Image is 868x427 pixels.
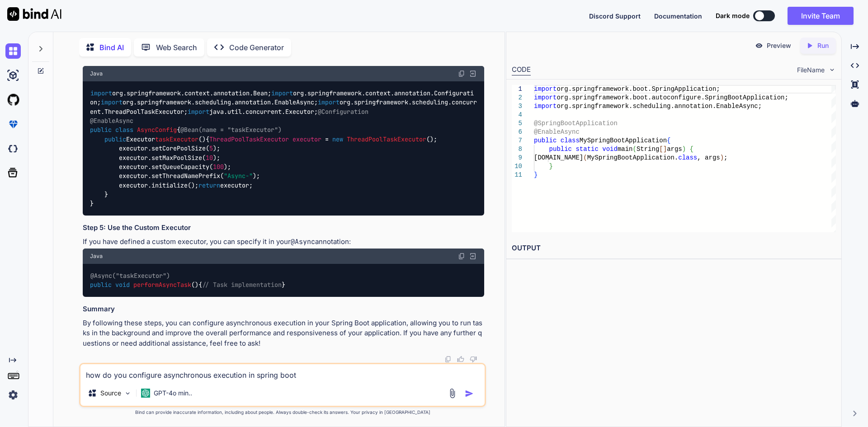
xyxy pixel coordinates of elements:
[5,68,21,83] img: ai-studio
[512,136,522,145] div: 7
[534,120,618,127] span: @SpringBootApplication
[347,135,426,143] span: ThreadPoolTaskExecutor
[5,117,21,132] img: premium
[743,103,762,110] span: sync;
[202,281,282,289] span: // Task implementation
[512,171,522,179] div: 11
[325,135,329,143] span: =
[458,253,465,260] img: copy
[90,272,170,280] span: @Async("taskExecutor")
[124,389,132,397] img: Pick Models
[99,42,124,53] p: Bind AI
[180,126,282,134] span: @Bean(name = "taskExecutor")
[209,135,289,143] span: ThreadPoolTaskExecutor
[5,43,21,59] img: chat
[447,388,458,399] img: attachment
[512,94,522,102] div: 2
[589,11,641,21] button: Discord Support
[90,70,103,77] span: Java
[512,85,522,94] div: 1
[318,108,368,116] span: @Configuration
[83,304,484,314] h3: Summary
[512,65,531,75] div: CODE
[682,145,685,153] span: )
[90,281,112,289] span: public
[560,137,579,144] span: class
[155,135,198,143] span: taskExecutor
[5,92,21,108] img: githubLight
[743,94,788,101] span: Application;
[817,41,829,50] p: Run
[755,42,763,50] img: preview
[587,154,678,161] span: MySpringBootApplication.
[716,11,750,20] span: Dark mode
[506,238,841,259] h2: OUTPUT
[589,12,641,20] span: Discord Support
[557,103,743,110] span: org.springframework.scheduling.annotation.EnableA
[100,389,121,398] p: Source
[663,145,666,153] span: ]
[557,94,743,101] span: org.springframework.boot.autoconfigure.SpringBoot
[618,145,633,153] span: main
[156,42,197,53] p: Web Search
[465,389,474,398] img: icon
[579,137,666,144] span: MySpringBootApplication
[667,137,670,144] span: {
[83,237,484,247] p: If you have defined a custom executor, you can specify it in your annotation:
[444,356,452,363] img: copy
[206,154,213,162] span: 10
[667,145,682,153] span: args
[512,111,522,119] div: 4
[557,85,720,93] span: org.springframework.boot.SpringApplication;
[90,89,112,97] span: import
[104,135,126,143] span: public
[724,154,727,161] span: ;
[632,145,636,153] span: (
[271,89,293,97] span: import
[83,318,484,349] p: By following these steps, you can configure asynchronous execution in your Spring Boot applicatio...
[154,389,192,398] p: GPT-4o min..
[209,145,213,153] span: 5
[637,145,659,153] span: String
[83,223,484,233] h3: Step 5: Use the Custom Executor
[549,145,571,153] span: public
[470,356,477,363] img: dislike
[659,145,663,153] span: [
[115,126,133,134] span: class
[654,11,702,21] button: Documentation
[90,271,286,290] code: { }
[534,128,580,136] span: @EnableAsync
[788,7,854,25] button: Invite Team
[469,252,477,260] img: Open in Browser
[101,99,123,107] span: import
[318,99,340,107] span: import
[229,42,284,53] p: Code Generator
[213,163,224,171] span: 100
[512,154,522,162] div: 9
[292,135,321,143] span: executor
[654,12,702,20] span: Documentation
[79,409,486,416] p: Bind can provide inaccurate information, including about people. Always double-check its answers....
[512,102,522,111] div: 3
[767,41,791,50] p: Preview
[576,145,598,153] span: static
[512,162,522,171] div: 10
[797,66,825,75] span: FileName
[534,154,583,161] span: [DOMAIN_NAME]
[697,154,720,161] span: , args
[689,145,693,153] span: {
[534,85,557,93] span: import
[191,281,198,289] span: ()
[5,141,21,156] img: darkCloudIdeIcon
[5,387,21,403] img: settings
[224,172,253,180] span: "Async-"
[512,128,522,136] div: 6
[458,70,465,77] img: copy
[198,135,206,143] span: ()
[90,117,133,125] span: @EnableAsync
[198,181,220,189] span: return
[137,126,177,134] span: AsyncConfig
[141,389,150,398] img: GPT-4o mini
[678,154,697,161] span: class
[332,135,343,143] span: new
